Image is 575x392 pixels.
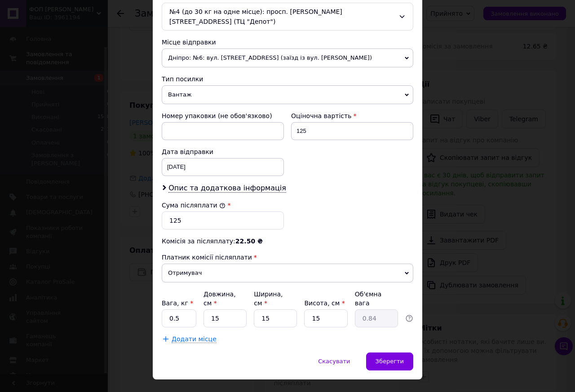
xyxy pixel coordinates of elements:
div: №4 (до 30 кг на одне місце): просп. [PERSON_NAME][STREET_ADDRESS] (ТЦ "Депот") [162,3,413,31]
label: Вага, кг [162,300,193,307]
div: Об'ємна вага [355,290,398,308]
span: Отримувач [162,264,413,282]
span: Платник комісії післяплати [162,254,252,261]
span: Місце відправки [162,39,216,46]
div: Номер упаковки (не обов'язково) [162,111,284,120]
label: Сума післяплати [162,202,226,209]
div: Оціночна вартість [291,111,413,120]
span: 22.50 ₴ [235,238,263,245]
span: Зберегти [376,358,404,365]
span: Скасувати [318,358,350,365]
span: Тип посилки [162,75,203,83]
label: Ширина, см [254,291,283,307]
span: Додати місце [172,335,217,343]
span: Вантаж [162,85,413,104]
span: Опис та додаткова інформація [168,184,286,193]
span: Дніпро: №6: вул. [STREET_ADDRESS] (заїзд із вул. [PERSON_NAME]) [162,48,413,67]
label: Висота, см [304,300,345,307]
div: Комісія за післяплату: [162,237,413,246]
div: Дата відправки [162,147,284,156]
label: Довжина, см [203,291,236,307]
